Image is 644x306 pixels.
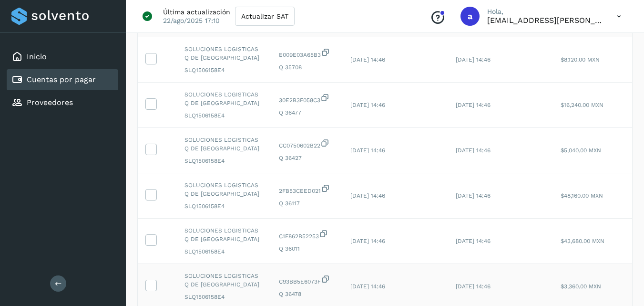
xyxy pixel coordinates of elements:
[350,147,385,154] span: [DATE] 14:46
[7,92,118,113] div: Proveedores
[279,93,335,105] span: 30E2B3F058C3
[350,283,385,290] span: [DATE] 14:46
[350,102,385,108] span: [DATE] 14:46
[27,75,96,84] a: Cuentas por pagar
[350,238,385,244] span: [DATE] 14:46
[279,229,335,241] span: C1F862B52253
[27,52,47,61] a: Inicio
[184,45,264,62] span: SOLUCIONES LOGISTICAS Q DE [GEOGRAPHIC_DATA]
[279,274,335,286] span: C93BB5E6073F
[279,138,335,150] span: CC0750602B22
[27,98,73,107] a: Proveedores
[184,66,264,74] span: SLQ1506158E4
[184,226,264,243] span: SOLUCIONES LOGISTICAS Q DE [GEOGRAPHIC_DATA]
[487,8,602,16] p: Hola,
[456,283,491,290] span: [DATE] 14:46
[184,202,264,211] span: SLQ1506158E4
[279,244,335,253] span: Q 36011
[561,56,600,63] span: $8,120.00 MXN
[561,283,601,290] span: $3,360.00 MXN
[184,247,264,256] span: SLQ1506158E4
[456,102,491,108] span: [DATE] 14:46
[184,293,264,301] span: SLQ1506158E4
[184,181,264,198] span: SOLUCIONES LOGISTICAS Q DE [GEOGRAPHIC_DATA]
[561,238,604,244] span: $43,680.00 MXN
[561,102,603,108] span: $16,240.00 MXN
[235,7,295,26] button: Actualizar SAT
[456,192,491,199] span: [DATE] 14:46
[163,8,230,16] p: Última actualización
[456,56,491,63] span: [DATE] 14:46
[456,147,491,154] span: [DATE] 14:46
[7,46,118,67] div: Inicio
[350,192,385,199] span: [DATE] 14:46
[279,108,335,117] span: Q 36477
[350,56,385,63] span: [DATE] 14:46
[7,69,118,90] div: Cuentas por pagar
[184,157,264,165] span: SLQ1506158E4
[279,154,335,162] span: Q 36427
[279,290,335,298] span: Q 36478
[184,272,264,289] span: SOLUCIONES LOGISTICAS Q DE [GEOGRAPHIC_DATA]
[184,136,264,153] span: SOLUCIONES LOGISTICAS Q DE [GEOGRAPHIC_DATA]
[279,184,335,195] span: 2FB53CEED021
[456,238,491,244] span: [DATE] 14:46
[163,16,220,25] p: 22/ago/2025 17:10
[279,199,335,208] span: Q 36117
[561,147,601,154] span: $5,040.00 MXN
[184,111,264,120] span: SLQ1506158E4
[184,90,264,107] span: SOLUCIONES LOGISTICAS Q DE [GEOGRAPHIC_DATA]
[487,16,602,25] p: aide.jimenez@seacargo.com
[279,63,335,72] span: Q 35708
[561,192,603,199] span: $48,160.00 MXN
[241,13,288,20] span: Actualizar SAT
[279,48,335,59] span: E009E03A65B3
